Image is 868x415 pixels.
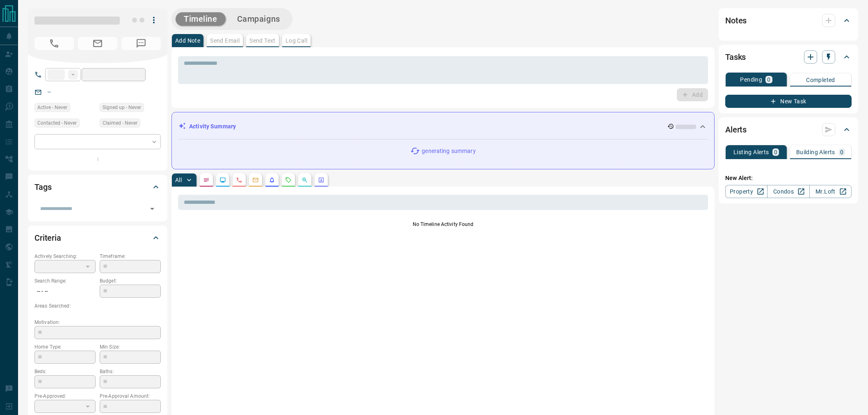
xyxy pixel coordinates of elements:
[796,149,835,155] p: Building Alerts
[725,120,852,139] div: Alerts
[34,231,61,244] h2: Criteria
[34,37,74,50] span: No Number
[48,89,51,95] a: --
[121,37,161,50] span: No Number
[203,177,210,183] svg: Notes
[100,277,161,285] p: Budget:
[34,302,161,310] p: Areas Searched:
[318,177,324,183] svg: Agent Actions
[34,228,161,248] div: Criteria
[725,50,746,64] h2: Tasks
[767,77,770,82] p: 0
[422,147,475,155] p: generating summary
[78,37,117,50] span: No Email
[103,119,137,127] span: Claimed - Never
[740,77,762,82] p: Pending
[725,95,852,108] button: New Task
[37,119,77,127] span: Contacted - Never
[34,368,96,375] p: Beds:
[100,368,161,375] p: Baths:
[34,343,96,351] p: Home Type:
[34,277,96,285] p: Search Range:
[725,123,747,136] h2: Alerts
[302,177,308,183] svg: Opportunities
[236,177,242,183] svg: Calls
[103,103,141,112] span: Signed up - Never
[100,343,161,351] p: Min Size:
[175,177,182,183] p: All
[175,38,200,43] p: Add Note
[269,177,275,183] svg: Listing Alerts
[34,392,96,400] p: Pre-Approved:
[809,185,852,198] a: Mr.Loft
[34,319,161,326] p: Motivation:
[725,14,747,27] h2: Notes
[146,203,158,214] button: Open
[229,12,288,26] button: Campaigns
[176,12,226,26] button: Timeline
[34,180,51,194] h2: Tags
[840,149,843,155] p: 0
[725,185,767,198] a: Property
[189,122,236,131] p: Activity Summary
[285,177,292,183] svg: Requests
[34,177,161,197] div: Tags
[100,253,161,260] p: Timeframe:
[733,149,769,155] p: Listing Alerts
[806,77,835,83] p: Completed
[774,149,777,155] p: 0
[725,11,852,30] div: Notes
[252,177,259,183] svg: Emails
[725,47,852,67] div: Tasks
[34,285,96,298] p: -- - --
[219,177,226,183] svg: Lead Browsing Activity
[34,253,96,260] p: Actively Searching:
[178,221,708,228] p: No Timeline Activity Found
[100,392,161,400] p: Pre-Approval Amount:
[178,119,708,134] div: Activity Summary
[37,103,67,112] span: Active - Never
[767,185,809,198] a: Condos
[725,174,852,182] p: New Alert:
